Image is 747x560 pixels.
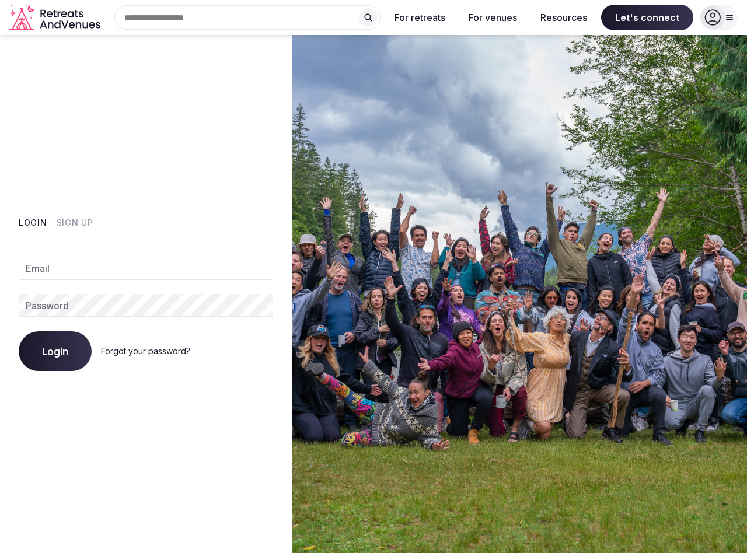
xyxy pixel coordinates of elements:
[9,5,103,31] svg: Retreats and Venues company logo
[101,346,190,356] a: Forgot your password?
[385,5,455,30] button: For retreats
[57,217,93,229] button: Sign Up
[531,5,596,30] button: Resources
[292,35,747,553] img: My Account Background
[9,5,103,31] a: Visit the homepage
[19,331,92,371] button: Login
[459,5,526,30] button: For venues
[601,5,693,30] span: Let's connect
[42,345,68,357] span: Login
[19,217,47,229] button: Login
